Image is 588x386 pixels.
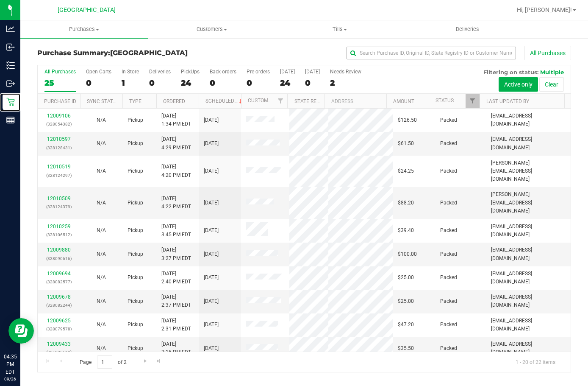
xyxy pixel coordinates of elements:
[517,6,572,13] span: Hi, [PERSON_NAME]!
[47,247,71,253] a: 12009880
[47,341,71,347] a: 12009433
[440,116,457,124] span: Packed
[398,167,414,175] span: $24.25
[6,25,15,33] inline-svg: Analytics
[276,20,404,38] a: Tills
[6,116,15,124] inline-svg: Reports
[161,317,191,333] span: [DATE] 2:31 PM EDT
[47,113,71,119] a: 12009106
[491,190,566,215] span: [PERSON_NAME][EMAIL_ADDRESS][DOMAIN_NAME]
[204,167,219,175] span: [DATE]
[97,199,106,207] button: N/A
[44,98,76,104] a: Purchase ID
[491,270,566,286] span: [EMAIL_ADDRESS][DOMAIN_NAME]
[161,340,191,356] span: [DATE] 2:16 PM EDT
[128,297,143,305] span: Pickup
[524,46,571,60] button: All Purchases
[161,293,191,309] span: [DATE] 2:37 PM EDT
[43,325,75,333] p: (328079578)
[4,376,17,382] p: 09/26
[97,117,106,123] span: Not Applicable
[8,318,34,344] iframe: Resource center
[97,116,106,124] button: N/A
[280,78,295,88] div: 24
[440,297,457,305] span: Packed
[440,274,457,282] span: Packed
[163,98,185,104] a: Ordered
[181,78,200,88] div: 24
[398,116,417,124] span: $126.50
[97,321,106,329] button: N/A
[539,77,564,92] button: Clear
[97,297,106,305] button: N/A
[128,140,143,148] span: Pickup
[122,69,139,75] div: In Store
[273,94,287,108] a: Filter
[294,98,339,104] a: State Registry ID
[486,98,529,104] a: Last Updated By
[72,355,133,369] span: Page of 2
[97,251,106,257] span: Not Applicable
[128,199,143,207] span: Pickup
[97,227,106,235] button: N/A
[204,321,219,329] span: [DATE]
[440,344,457,352] span: Packed
[47,271,71,277] a: 12009694
[440,199,457,207] span: Packed
[204,227,219,235] span: [DATE]
[129,98,141,104] a: Type
[20,25,148,33] span: Purchases
[128,344,143,352] span: Pickup
[97,274,106,282] button: N/A
[6,61,15,70] inline-svg: Inventory
[97,200,106,206] span: Not Applicable
[20,20,148,38] a: Purchases
[440,227,457,235] span: Packed
[161,246,191,262] span: [DATE] 3:27 PM EDT
[43,278,75,286] p: (328082577)
[97,140,106,146] span: Not Applicable
[205,98,244,104] a: Scheduled
[491,317,566,333] span: [EMAIL_ADDRESS][DOMAIN_NAME]
[204,199,219,207] span: [DATE]
[149,69,171,75] div: Deliveries
[110,49,188,57] span: [GEOGRAPHIC_DATA]
[440,321,457,329] span: Packed
[330,69,361,75] div: Needs Review
[47,294,71,300] a: 12009678
[398,297,414,305] span: $25.00
[398,321,414,329] span: $47.20
[128,321,143,329] span: Pickup
[161,135,191,151] span: [DATE] 4:29 PM EDT
[247,78,270,88] div: 0
[128,227,143,235] span: Pickup
[398,250,417,258] span: $100.00
[122,78,139,88] div: 1
[87,98,119,104] a: Sync Status
[444,25,491,33] span: Deliveries
[43,348,75,356] p: (325306519)
[97,227,106,233] span: Not Applicable
[97,345,106,351] span: Not Applicable
[43,255,75,263] p: (328090616)
[280,69,295,75] div: [DATE]
[44,78,76,88] div: 25
[404,20,532,38] a: Deliveries
[97,167,106,175] button: N/A
[247,69,270,75] div: Pre-orders
[305,78,320,88] div: 0
[398,227,414,235] span: $39.40
[204,274,219,282] span: [DATE]
[204,250,219,258] span: [DATE]
[4,353,17,376] p: 04:35 PM EDT
[491,159,566,184] span: [PERSON_NAME][EMAIL_ADDRESS][DOMAIN_NAME]
[128,250,143,258] span: Pickup
[47,224,71,229] a: 12010259
[466,94,480,108] a: Filter
[43,231,75,239] p: (328106512)
[97,322,106,327] span: Not Applicable
[97,298,106,304] span: Not Applicable
[97,344,106,352] button: N/A
[37,49,215,57] h3: Purchase Summary:
[398,140,414,148] span: $61.50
